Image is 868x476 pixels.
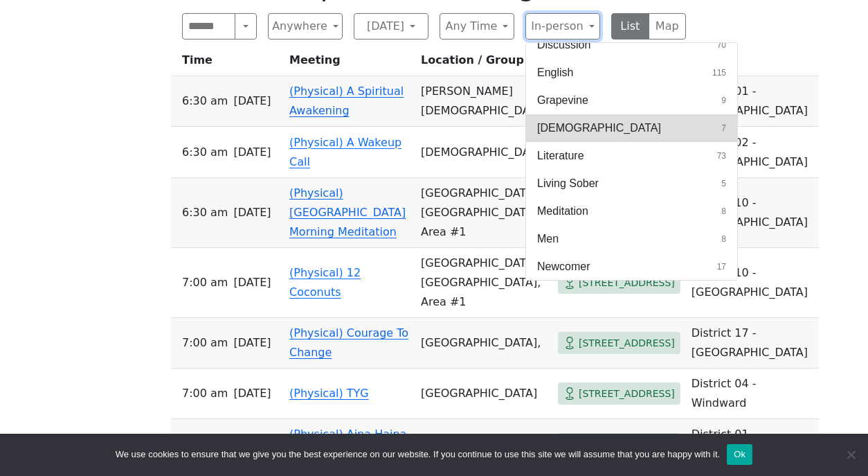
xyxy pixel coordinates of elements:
th: Region [686,51,819,76]
span: 70 results [717,39,726,51]
span: [DATE] [233,91,271,111]
span: English [537,64,573,81]
td: District 02 - [GEOGRAPHIC_DATA] [686,127,819,178]
td: District 04 - Windward [686,369,819,419]
button: Discussion70 results [526,31,737,59]
span: We use cookies to ensure that we give you the best experience on our website. If you continue to ... [116,448,720,461]
span: Grapevine [537,92,588,109]
td: District 17 - [GEOGRAPHIC_DATA] [686,318,819,369]
span: Discussion [537,37,590,53]
a: (Physical) TYG [289,387,369,400]
span: 8 results [721,233,726,245]
td: District 10 - [GEOGRAPHIC_DATA] [686,248,819,318]
button: Any Time [440,13,514,39]
span: 115 results [712,67,726,79]
button: Anywhere [268,13,343,39]
span: 7:00 AM [182,333,228,353]
td: District 01 - [GEOGRAPHIC_DATA] [686,419,819,470]
td: [GEOGRAPHIC_DATA] - [GEOGRAPHIC_DATA], Area #1 [415,178,552,248]
a: (Physical) Courage To Change [289,326,408,359]
span: [DATE] [233,384,271,403]
a: (Physical) 12 Coconuts [289,266,361,299]
button: [DEMOGRAPHIC_DATA]7 results [526,114,737,142]
span: Living Sober [537,175,599,192]
button: List [611,13,649,39]
span: Men [537,231,559,247]
span: 7 results [721,122,726,134]
span: 6:30 AM [182,203,228,222]
span: [DATE] [233,333,271,353]
span: Meditation [537,203,588,220]
span: 6:30 AM [182,143,228,162]
th: Location / Group [415,51,552,76]
span: [STREET_ADDRESS] [579,385,675,403]
span: [DATE] [233,273,271,292]
a: (Physical) [GEOGRAPHIC_DATA] Morning Meditation [289,186,406,238]
button: Map [649,13,687,39]
a: (Physical) A Spiritual Awakening [289,85,404,117]
button: Newcomer17 results [526,253,737,281]
button: Grapevine9 results [526,87,737,114]
button: Men8 results [526,225,737,253]
td: [DEMOGRAPHIC_DATA] [415,127,552,178]
span: 9 results [721,94,726,107]
td: District 01 - [GEOGRAPHIC_DATA] [686,76,819,127]
input: Search [182,13,235,39]
th: Time [171,51,284,76]
a: (Physical) Aina Haina Women's [289,427,406,460]
span: Literature [537,148,584,164]
td: [GEOGRAPHIC_DATA] - [GEOGRAPHIC_DATA], Area #1 [415,248,552,318]
span: 7:00 AM [182,384,228,403]
button: Ok [727,444,752,465]
span: 17 results [717,261,726,273]
span: 5 results [721,177,726,190]
div: In-person [525,42,738,281]
span: No [844,448,858,461]
td: [PERSON_NAME][DEMOGRAPHIC_DATA] [415,76,552,127]
td: District 10 - [GEOGRAPHIC_DATA] [686,178,819,248]
span: [DEMOGRAPHIC_DATA] [537,120,661,136]
button: Living Sober5 results [526,170,737,197]
td: [GEOGRAPHIC_DATA], [415,318,552,369]
button: [DATE] [354,13,428,39]
span: [STREET_ADDRESS] [579,335,675,352]
button: In-person [525,13,600,39]
span: [DATE] [233,143,271,162]
td: [GEOGRAPHIC_DATA] [415,369,552,419]
button: Search [235,13,257,39]
span: 6:30 AM [182,91,228,111]
th: Meeting [284,51,415,76]
span: 8 results [721,205,726,218]
button: English115 results [526,59,737,87]
button: Meditation8 results [526,197,737,225]
span: 73 results [717,150,726,162]
button: Literature73 results [526,142,737,170]
span: [DATE] [233,203,271,222]
td: [DEMOGRAPHIC_DATA] [415,419,552,470]
span: Newcomer [537,258,590,275]
span: [STREET_ADDRESS] [579,274,675,292]
span: 7:00 AM [182,273,228,292]
a: (Physical) A Wakeup Call [289,136,401,168]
